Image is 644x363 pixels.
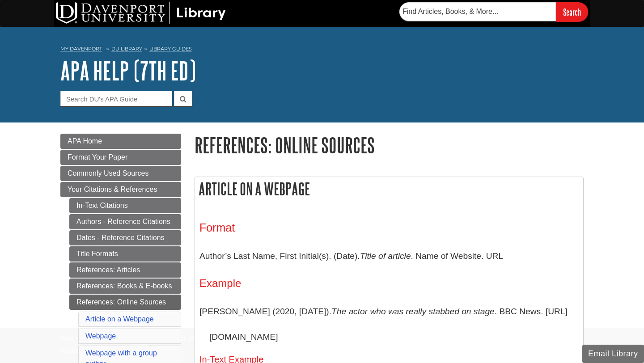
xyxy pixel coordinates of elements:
a: Your Citations & References [60,182,181,197]
a: References: Books & E-books [69,279,181,294]
a: My Davenport [60,45,102,53]
h3: Format [199,221,579,234]
input: Search DU's APA Guide [60,91,172,106]
img: DU Library [56,2,226,24]
a: Article on a Webpage [85,315,154,323]
button: Email Library [582,345,644,363]
a: APA Home [60,134,181,149]
span: Format Your Paper [68,153,127,161]
p: Author’s Last Name, First Initial(s). (Date). . Name of Website. URL [199,243,579,269]
span: APA Home [68,137,102,145]
form: Searches DU Library's articles, books, and more [399,2,588,21]
a: Commonly Used Sources [60,166,181,181]
a: Format Your Paper [60,150,181,165]
a: Title Formats [69,246,181,262]
a: References: Articles [69,262,181,278]
i: Title of article [360,251,411,261]
h4: Example [199,278,579,289]
a: DU Library [111,46,142,52]
a: APA Help (7th Ed) [60,57,196,84]
nav: breadcrumb [60,43,584,57]
h2: Article on a Webpage [195,177,583,201]
i: The actor who was really stabbed on stage [331,307,495,316]
span: Your Citations & References [68,186,157,193]
h1: References: Online Sources [195,134,584,156]
a: Authors - Reference Citations [69,214,181,229]
a: Library Guides [149,46,192,52]
p: [PERSON_NAME] (2020, [DATE]). . BBC News. [URL][DOMAIN_NAME] [199,299,579,350]
input: Search [556,2,588,21]
a: In-Text Citations [69,198,181,213]
a: References: Online Sources [69,295,181,310]
span: Commonly Used Sources [68,169,148,177]
input: Find Articles, Books, & More... [399,2,556,21]
a: Dates - Reference Citations [69,230,181,245]
a: Webpage [85,332,116,340]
